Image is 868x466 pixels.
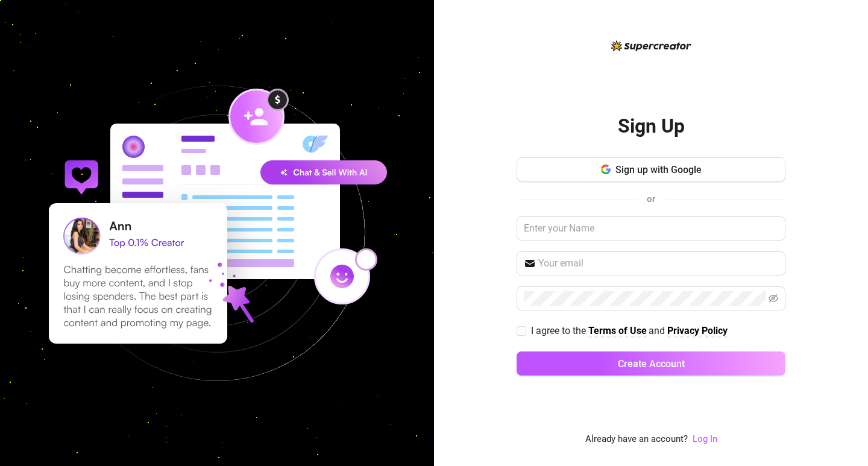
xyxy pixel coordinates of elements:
[585,432,688,447] span: Already have an account?
[769,294,778,303] span: eye-invisible
[531,325,588,336] span: I agree to the
[611,40,691,51] img: logo-BBDzfeDw.svg
[517,157,785,181] button: Sign up with Google
[588,325,647,338] a: Terms of Use
[693,433,717,444] a: Log In
[618,358,685,370] span: Create Account
[693,432,717,447] a: Log In
[618,114,685,139] h2: Sign Up
[8,25,426,442] img: signup-background-D0MIrEPF.svg
[649,325,667,336] span: and
[538,256,778,271] input: Your email
[615,164,702,175] span: Sign up with Google
[588,325,647,336] strong: Terms of Use
[667,325,728,338] a: Privacy Policy
[667,325,728,336] strong: Privacy Policy
[517,216,785,241] input: Enter your Name
[517,351,785,376] button: Create Account
[647,194,655,204] span: or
